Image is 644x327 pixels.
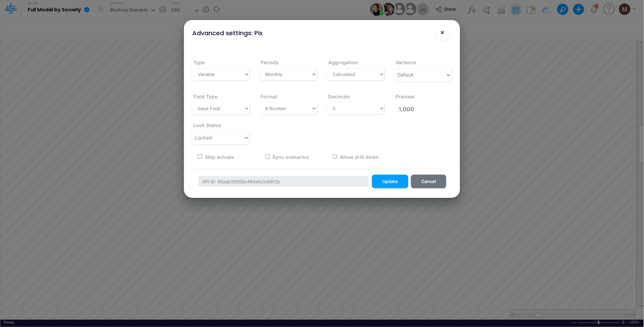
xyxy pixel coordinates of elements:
label: Allow drill down [339,153,379,161]
label: Aggregation [327,56,358,68]
label: Format [260,90,278,103]
button: Close [434,24,451,41]
label: Decimals [327,90,350,103]
div: Locked [195,134,212,141]
label: Type [192,56,205,68]
label: Lock Status [192,119,221,131]
label: Variance [395,56,417,68]
label: Field Type [192,90,217,103]
label: Periods [260,56,279,68]
span: Default [398,72,414,78]
span: × [440,28,445,36]
span: Locked [195,135,212,141]
label: Skip actuals [204,153,234,161]
button: Cancel [411,175,446,188]
div: Default [398,71,414,78]
label: Preview [395,90,415,103]
label: Sync scenarios [272,153,309,161]
div: Advanced settings: Pix [192,28,263,38]
button: Update [372,175,408,188]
